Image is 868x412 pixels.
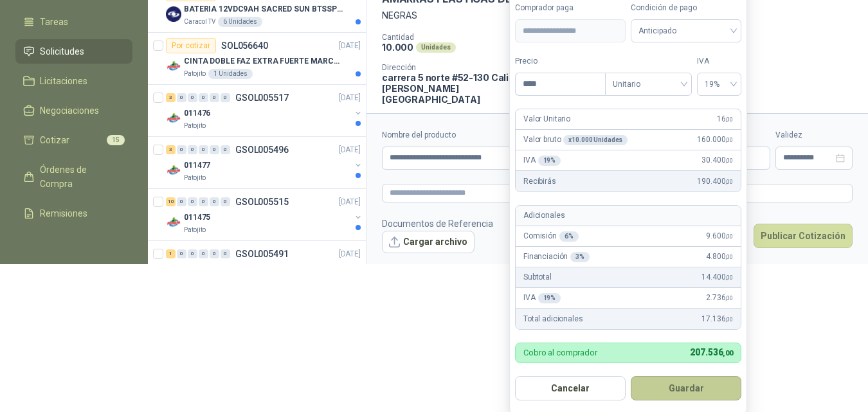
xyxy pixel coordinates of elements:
[339,40,361,52] p: [DATE]
[199,93,208,102] div: 0
[199,197,208,206] div: 0
[40,15,68,29] span: Tareas
[40,44,84,58] span: Solicitudes
[15,201,132,226] a: Remisiones
[382,8,853,22] p: NEGRAS
[515,376,626,400] button: Cancelar
[210,249,219,258] div: 0
[184,69,206,79] p: Patojito
[705,75,734,94] span: 19%
[15,128,132,152] a: Cotizar15
[523,113,570,125] p: Valor Unitario
[725,116,733,123] span: ,00
[184,159,210,172] p: 011477
[235,249,289,258] p: GSOL005491
[235,145,289,154] p: GSOL005496
[706,230,733,242] span: 9.600
[221,93,230,102] div: 0
[40,206,87,220] span: Remisiones
[515,55,605,67] label: Precio
[210,93,219,102] div: 0
[697,175,733,188] span: 190.400
[775,129,853,141] label: Validez
[382,33,547,42] p: Cantidad
[638,21,734,40] span: Anticipado
[166,38,216,53] div: Por cotizar
[184,3,344,15] p: BATERIA 12VDC9AH SACRED SUN BTSSP12-9HR
[523,210,565,222] p: Adicionales
[697,134,733,146] span: 160.000
[166,58,181,74] img: Company Logo
[559,231,579,242] div: 6 %
[523,348,597,357] p: Cobro al comprador
[15,157,132,196] a: Órdenes de Compra
[235,197,289,206] p: GSOL005515
[723,349,733,357] span: ,00
[184,17,215,27] p: Caracol TV
[523,313,583,325] p: Total adicionales
[725,294,733,301] span: ,00
[221,249,230,258] div: 0
[15,10,132,34] a: Tareas
[148,33,366,85] a: Por cotizarSOL056640[DATE] Company LogoCINTA DOBLE FAZ EXTRA FUERTE MARCA:3MPatojito1 Unidades
[725,316,733,323] span: ,00
[563,135,628,145] div: x 10.000 Unidades
[382,217,493,231] p: Documentos de Referencia
[416,42,456,53] div: Unidades
[701,154,733,166] span: 30.400
[188,145,197,154] div: 0
[382,72,520,105] p: carrera 5 norte #52-130 Cali , [PERSON_NAME][GEOGRAPHIC_DATA]
[166,111,181,126] img: Company Logo
[208,69,253,79] div: 1 Unidades
[725,157,733,164] span: ,00
[188,197,197,206] div: 0
[177,197,186,206] div: 0
[754,224,853,248] button: Publicar Cotización
[15,231,132,255] a: Configuración
[199,249,208,258] div: 0
[523,134,628,146] p: Valor bruto
[166,142,363,183] a: 3 0 0 0 0 0 GSOL005496[DATE] Company Logo011477Patojito
[570,252,590,262] div: 3 %
[701,271,733,283] span: 14.400
[725,178,733,185] span: ,00
[725,274,733,281] span: ,00
[523,292,561,304] p: IVA
[523,271,552,283] p: Subtotal
[382,63,520,72] p: Dirección
[40,103,99,118] span: Negociaciones
[706,292,733,304] span: 2.736
[40,133,69,147] span: Cotizar
[166,246,363,287] a: 1 0 0 0 0 0 GSOL005491[DATE] VARIOS DITU *URGENTES
[725,233,733,240] span: ,00
[697,55,741,67] label: IVA
[218,17,262,27] div: 6 Unidades
[166,90,363,131] a: 3 0 0 0 0 0 GSOL005517[DATE] Company Logo011476Patojito
[107,135,125,145] span: 15
[188,249,197,258] div: 0
[538,293,561,303] div: 19 %
[725,136,733,143] span: ,00
[235,93,289,102] p: GSOL005517
[339,92,361,104] p: [DATE]
[184,225,206,235] p: Patojito
[523,251,590,263] p: Financiación
[177,145,186,154] div: 0
[166,93,176,102] div: 3
[166,163,181,178] img: Company Logo
[210,197,219,206] div: 0
[706,251,733,263] span: 4.800
[15,69,132,93] a: Licitaciones
[184,264,278,276] p: VARIOS DITU *URGENTES
[339,196,361,208] p: [DATE]
[184,107,210,120] p: 011476
[339,248,361,260] p: [DATE]
[523,230,579,242] p: Comisión
[382,231,475,254] button: Cargar archivo
[701,313,733,325] span: 17.136
[523,175,556,188] p: Recibirás
[15,98,132,123] a: Negociaciones
[538,156,561,166] div: 19 %
[210,145,219,154] div: 0
[339,144,361,156] p: [DATE]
